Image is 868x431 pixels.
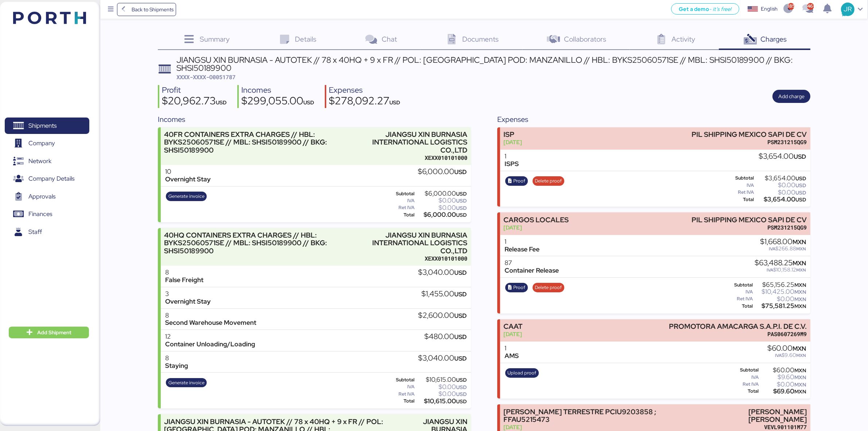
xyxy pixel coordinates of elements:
[5,223,89,240] a: Staff
[28,120,57,131] span: Shipments
[794,282,806,288] span: MXN
[105,3,117,16] button: Menu
[772,90,810,103] button: Add charge
[514,284,526,292] span: Proof
[162,96,227,108] div: $20,962.73
[165,298,211,305] div: Overnight Stay
[5,118,89,134] a: Shipments
[755,303,806,309] div: $75,581.25
[388,212,414,218] div: Total
[456,205,467,211] span: USD
[5,170,89,187] a: Company Details
[166,192,207,201] button: Generate invoice
[28,138,55,149] span: Company
[793,238,806,246] span: MXN
[505,238,540,246] div: 1
[760,374,806,380] div: $9.60
[727,367,759,373] div: Subtotal
[508,369,537,377] span: Upload proof
[767,353,806,358] div: $9.60
[165,340,255,348] div: Container Unloading/Loading
[424,333,467,341] div: $480.00
[794,374,806,381] span: MXN
[164,231,356,254] div: 40HQ CONTAINERS EXTRA CHARGES // HBL: BYKS25060571SE // MBL: SHSI50189900 // BKG: SHSI50189900
[533,176,564,186] button: Delete proof
[329,96,400,108] div: $278,092.27
[165,276,203,284] div: False Freight
[295,34,316,44] span: Details
[795,196,806,203] span: USD
[168,379,205,387] span: Generate invoice
[416,212,467,218] div: $6,000.00
[418,354,467,362] div: $3,040.00
[418,168,467,176] div: $6,000.00
[28,209,52,219] span: Finances
[416,198,467,203] div: $0.00
[696,408,807,423] div: [PERSON_NAME] [PERSON_NAME]
[360,255,468,262] div: XEXX010101000
[456,377,467,383] span: USD
[388,191,414,196] div: Subtotal
[767,345,806,353] div: $60.00
[388,205,414,210] div: Ret IVA
[727,389,759,394] div: Total
[692,131,807,138] div: PIL SHIPPING MEXICO SAPI DE CV
[416,399,467,404] div: $10,615.00
[727,282,753,288] div: Subtotal
[794,381,806,388] span: MXN
[456,197,467,204] span: USD
[456,212,467,218] span: USD
[755,259,806,267] div: $63,488.25
[359,154,468,162] div: XEXX010101000
[216,99,227,106] span: USD
[793,259,806,267] span: MXN
[37,328,71,337] span: Add Shipment
[696,423,807,431] div: VEVL901101M77
[672,34,696,44] span: Activity
[503,216,569,224] div: CARGOS LOCALES
[535,284,562,292] span: Delete proof
[454,269,467,277] span: USD
[416,205,467,211] div: $0.00
[416,191,467,196] div: $6,000.00
[462,34,499,44] span: Documents
[421,290,467,298] div: $1,455.00
[794,367,806,374] span: MXN
[9,327,89,338] button: Add Shipment
[456,384,467,390] span: USD
[5,206,89,223] a: Finances
[796,267,806,273] span: MXN
[727,197,754,202] div: Total
[505,246,540,253] div: Release Fee
[761,34,787,44] span: Charges
[760,367,806,373] div: $60.00
[795,175,806,182] span: USD
[535,177,562,185] span: Delete proof
[165,168,211,176] div: 10
[756,190,806,195] div: $0.00
[382,34,397,44] span: Chat
[794,296,806,303] span: MXN
[165,354,188,362] div: 8
[456,191,467,197] span: USD
[503,423,692,431] div: [DATE]
[241,85,314,96] div: Incomes
[162,85,227,96] div: Profit
[418,312,467,320] div: $2,600.00
[727,304,753,309] div: Total
[727,382,759,387] div: Ret IVA
[505,283,528,292] button: Proof
[760,389,806,394] div: $69.60
[503,224,569,231] div: [DATE]
[388,392,414,397] div: Ret IVA
[759,153,806,161] div: $3,654.00
[769,246,775,252] span: IVA
[166,378,207,388] button: Generate invoice
[756,182,806,188] div: $0.00
[456,398,467,405] span: USD
[28,173,74,184] span: Company Details
[418,269,467,277] div: $3,040.00
[505,160,519,168] div: ISPS
[755,282,806,288] div: $65,156.25
[329,85,400,96] div: Expenses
